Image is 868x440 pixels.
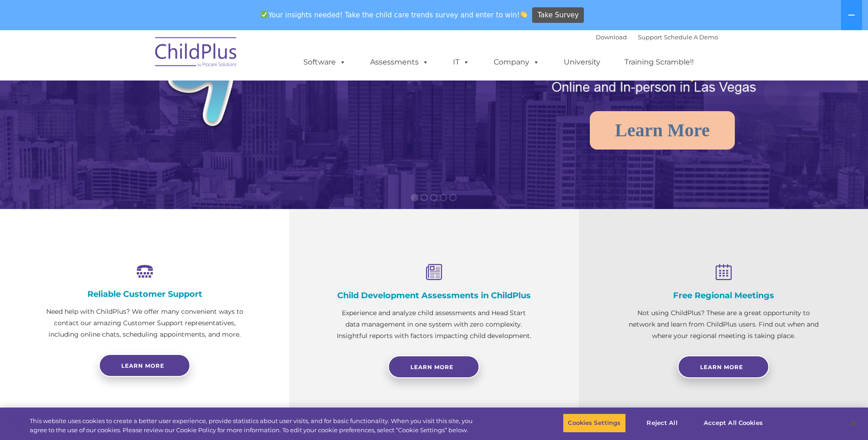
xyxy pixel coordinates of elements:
[410,364,453,370] span: Learn More
[444,53,479,71] a: IT
[261,11,268,18] img: ✅
[555,53,609,71] a: University
[699,413,768,433] button: Accept All Cookies
[615,53,703,71] a: Training Scramble!!
[538,7,579,23] span: Take Survey
[563,413,625,433] button: Cookies Settings
[30,417,477,435] div: This website uses cookies to create a better user experience, provide statistics about user visit...
[151,31,242,76] img: ChildPlus by Procare Solutions
[596,33,718,41] font: |
[127,60,155,67] span: Last name
[664,33,718,41] a: Schedule A Demo
[590,111,735,150] a: Learn More
[634,413,691,433] button: Reject All
[678,355,769,378] a: Learn More
[843,413,863,433] button: Close
[700,364,743,370] span: Learn More
[638,33,662,41] a: Support
[485,53,549,71] a: Company
[520,11,527,18] img: 👏
[46,306,243,340] p: Need help with ChildPlus? We offer many convenient ways to contact our amazing Customer Support r...
[361,53,438,71] a: Assessments
[121,362,164,369] span: Learn more
[294,53,355,71] a: Software
[46,289,243,299] h4: Reliable Customer Support
[625,290,822,300] h4: Free Regional Meetings
[257,6,531,24] span: Your insights needed! Take the child care trends survey and enter to win!
[127,98,166,105] span: Phone number
[532,7,584,23] a: Take Survey
[99,354,190,377] a: Learn more
[625,307,822,342] p: Not using ChildPlus? These are a great opportunity to network and learn from ChildPlus users. Fin...
[335,290,533,300] h4: Child Development Assessments in ChildPlus
[335,307,533,342] p: Experience and analyze child assessments and Head Start data management in one system with zero c...
[388,355,480,378] a: Learn More
[596,33,627,41] a: Download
